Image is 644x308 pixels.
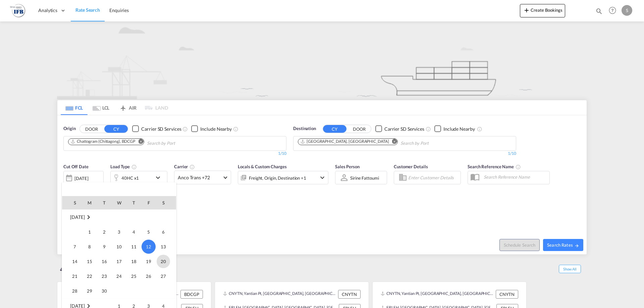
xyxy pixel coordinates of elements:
span: 4 [127,225,141,239]
th: M [82,196,97,209]
span: 24 [112,269,126,283]
span: 26 [142,269,155,283]
tr: Week 4 [62,269,176,284]
th: S [62,196,82,209]
span: 9 [98,240,111,253]
span: 25 [127,269,141,283]
td: Monday September 15 2025 [82,254,97,269]
td: Friday September 12 2025 [141,239,156,254]
tr: Week 3 [62,254,176,269]
td: Tuesday September 9 2025 [97,239,112,254]
span: 15 [83,255,96,268]
th: T [126,196,141,209]
th: S [156,196,176,209]
td: Friday September 19 2025 [141,254,156,269]
span: 10 [112,240,126,253]
span: 29 [83,284,96,298]
th: F [141,196,156,209]
span: 6 [157,225,170,239]
td: September 2025 [62,209,176,225]
span: [DATE] [70,214,85,220]
span: 5 [142,225,155,239]
td: Thursday September 18 2025 [126,254,141,269]
span: 14 [68,255,82,268]
span: 11 [127,240,141,253]
span: 8 [83,240,96,253]
td: Monday September 22 2025 [82,269,97,284]
span: 7 [68,240,82,253]
span: 28 [68,284,82,298]
td: Friday September 5 2025 [141,225,156,239]
span: 2 [98,225,111,239]
span: 16 [98,255,111,268]
td: Sunday September 14 2025 [62,254,82,269]
span: 30 [98,284,111,298]
td: Tuesday September 16 2025 [97,254,112,269]
span: 19 [142,255,155,268]
th: W [112,196,126,209]
td: Saturday September 27 2025 [156,269,176,284]
span: 3 [112,225,126,239]
tr: Week undefined [62,209,176,225]
td: Wednesday September 3 2025 [112,225,126,239]
tr: Week 1 [62,225,176,239]
td: Thursday September 11 2025 [126,239,141,254]
td: Thursday September 4 2025 [126,225,141,239]
td: Saturday September 6 2025 [156,225,176,239]
td: Wednesday September 24 2025 [112,269,126,284]
span: 18 [127,255,141,268]
span: 23 [98,269,111,283]
td: Monday September 8 2025 [82,239,97,254]
td: Tuesday September 2 2025 [97,225,112,239]
tr: Week 2 [62,239,176,254]
td: Wednesday September 10 2025 [112,239,126,254]
span: 20 [157,255,170,268]
span: 1 [83,225,96,239]
span: 17 [112,255,126,268]
th: T [97,196,112,209]
span: 22 [83,269,96,283]
td: Thursday September 25 2025 [126,269,141,284]
tr: Week 5 [62,284,176,299]
td: Sunday September 7 2025 [62,239,82,254]
td: Saturday September 20 2025 [156,254,176,269]
td: Monday September 1 2025 [82,225,97,239]
td: Tuesday September 23 2025 [97,269,112,284]
span: 12 [142,240,156,254]
td: Sunday September 28 2025 [62,284,82,299]
td: Friday September 26 2025 [141,269,156,284]
span: 21 [68,269,82,283]
td: Monday September 29 2025 [82,284,97,299]
span: 27 [157,269,170,283]
td: Wednesday September 17 2025 [112,254,126,269]
td: Tuesday September 30 2025 [97,284,112,299]
td: Saturday September 13 2025 [156,239,176,254]
td: Sunday September 21 2025 [62,269,82,284]
span: 13 [157,240,170,253]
